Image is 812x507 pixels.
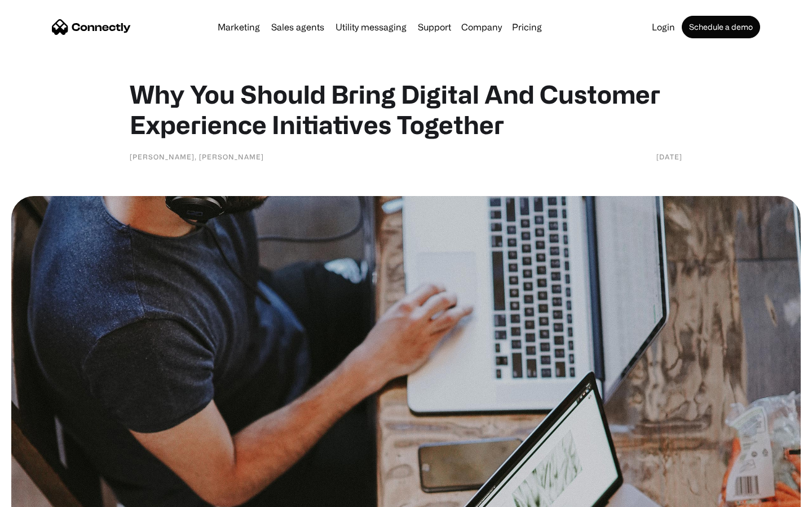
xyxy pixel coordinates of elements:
[682,16,760,38] a: Schedule a demo
[656,151,682,162] div: [DATE]
[11,487,68,503] aside: Language selected: English
[52,19,131,35] a: home
[647,23,679,32] a: Login
[130,151,264,162] div: [PERSON_NAME], [PERSON_NAME]
[413,23,456,32] a: Support
[331,23,411,32] a: Utility messaging
[507,23,546,32] a: Pricing
[458,19,505,35] div: Company
[461,19,502,35] div: Company
[267,23,329,32] a: Sales agents
[130,79,682,140] h1: Why You Should Bring Digital And Customer Experience Initiatives Together
[23,487,68,503] ul: Language list
[213,23,264,32] a: Marketing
